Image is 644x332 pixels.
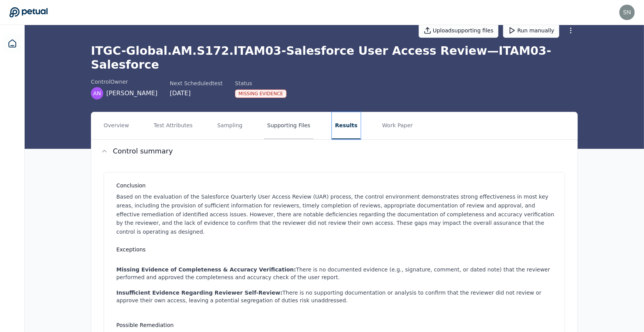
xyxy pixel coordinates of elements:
a: Dashboard [3,34,22,53]
h1: ITGC-Global.AM.S172.ITAM03-Salesforce User Access Review — ITAM03-Salesforce [91,44,578,72]
strong: Insufficient Evidence Regarding Reviewer Self-Review: [116,290,282,296]
div: [DATE] [170,89,223,98]
h3: Conclusion [116,182,555,189]
h3: Exceptions [116,246,555,253]
button: More Options [564,24,578,37]
li: There is no supporting documentation or analysis to confirm that the reviewer did not review or a... [116,289,555,304]
button: Results [332,112,361,139]
button: Supporting Files [264,112,314,139]
div: Status [235,79,287,87]
strong: Missing Evidence of Completeness & Accuracy Verification: [116,266,296,273]
img: snir+klaviyo@petual.ai [619,5,635,20]
button: Sampling [214,112,246,139]
nav: Tabs [91,112,577,139]
span: AN [93,89,101,97]
h3: Possible Remediation [116,321,555,329]
p: Based on the evaluation of the Salesforce Quarterly User Access Review (UAR) process, the control... [116,192,555,236]
div: Missing Evidence [235,89,287,98]
h2: Control summary [113,146,173,157]
li: There is no documented evidence (e.g., signature, comment, or dated note) that the reviewer perfo... [116,266,555,281]
button: Work Paper [379,112,416,139]
div: control Owner [91,78,158,86]
button: Overview [101,112,132,139]
a: Go to Dashboard [9,7,48,18]
span: [PERSON_NAME] [106,89,158,98]
div: Next Scheduled test [170,79,223,87]
button: Uploadsupporting files [419,23,499,38]
button: Control summary [91,140,577,163]
button: Test Attributes [151,112,196,139]
button: Run manually [503,23,559,38]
